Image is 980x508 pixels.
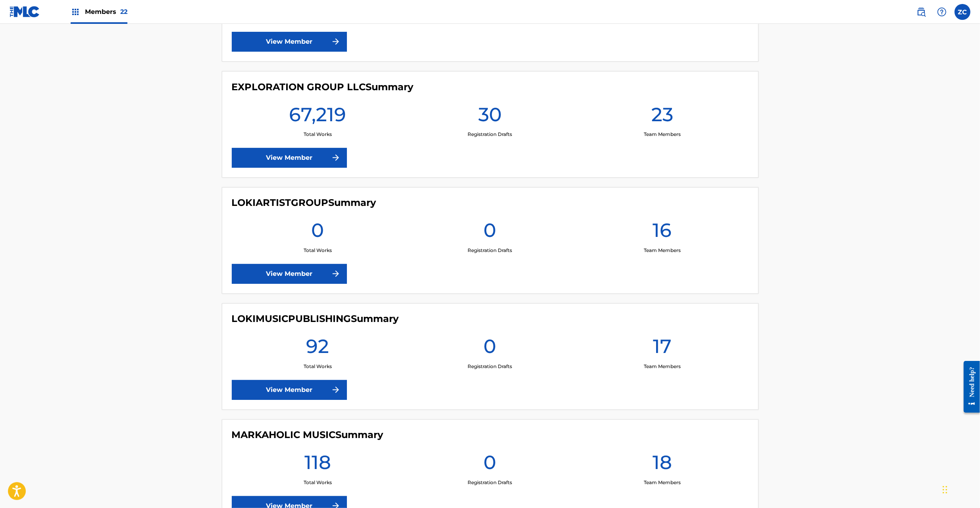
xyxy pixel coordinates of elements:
[232,81,414,93] h4: EXPLORATION GROUP LLC
[468,131,512,138] p: Registration Drafts
[913,4,929,20] a: Public Search
[934,4,950,20] div: Help
[10,6,40,17] img: MLC Logo
[468,363,512,370] p: Registration Drafts
[71,7,80,17] img: Top Rightsholders
[958,355,980,419] iframe: Resource Center
[232,32,347,52] a: View Member
[311,219,324,247] h1: 0
[289,103,346,131] h1: 67,219
[120,8,127,16] span: 22
[232,380,347,400] a: View Member
[304,363,332,370] p: Total Works
[653,451,672,479] h1: 18
[943,478,947,502] div: Drag
[85,7,127,16] span: Members
[232,148,347,168] a: View Member
[916,7,926,17] img: search
[483,451,496,479] h1: 0
[653,219,672,247] h1: 16
[232,429,383,441] h4: MARKAHOLIC MUSIC
[232,264,347,284] a: View Member
[304,451,331,479] h1: 118
[644,131,681,138] p: Team Members
[468,479,512,487] p: Registration Drafts
[644,479,681,487] p: Team Members
[478,103,502,131] h1: 30
[937,7,947,17] img: help
[644,247,681,254] p: Team Members
[940,470,980,508] iframe: Chat Widget
[232,197,376,209] h4: LOKIARTISTGROUP
[468,247,512,254] p: Registration Drafts
[331,269,341,279] img: f7272a7cc735f4ea7f67.svg
[955,4,970,20] div: User Menu
[483,219,496,247] h1: 0
[644,363,681,370] p: Team Members
[653,335,672,363] h1: 17
[306,335,329,363] h1: 92
[331,37,341,47] img: f7272a7cc735f4ea7f67.svg
[304,479,332,487] p: Total Works
[304,247,332,254] p: Total Works
[331,385,341,395] img: f7272a7cc735f4ea7f67.svg
[232,313,399,325] h4: LOKIMUSICPUBLISHING
[304,131,332,138] p: Total Works
[483,335,496,363] h1: 0
[651,103,673,131] h1: 23
[331,153,341,163] img: f7272a7cc735f4ea7f67.svg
